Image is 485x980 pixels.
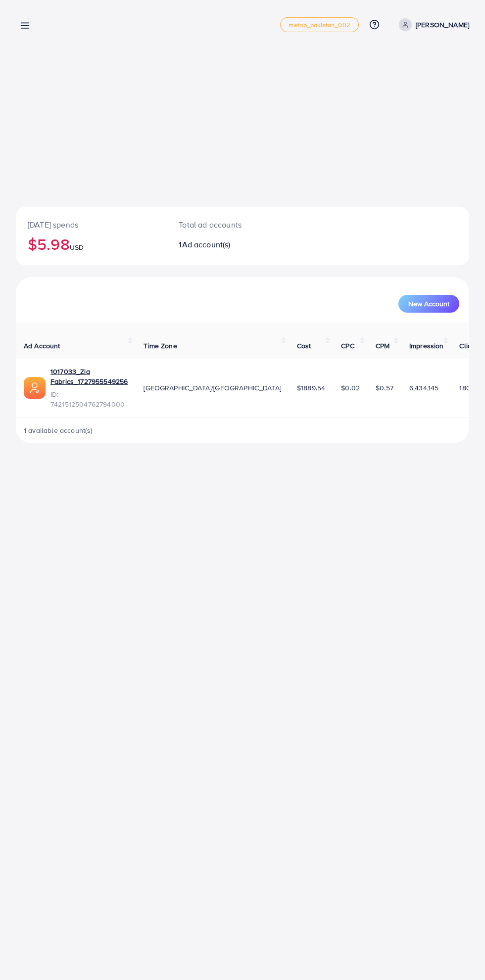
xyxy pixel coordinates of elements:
span: [GEOGRAPHIC_DATA]/[GEOGRAPHIC_DATA] [144,383,281,393]
iframe: Chat [443,935,478,973]
span: ID: 7421512504762794000 [50,389,128,410]
span: 6,434,145 [409,383,438,393]
h2: 1 [179,240,268,249]
span: 1 available account(s) [24,425,93,435]
p: [PERSON_NAME] [416,19,469,31]
p: Total ad accounts [179,219,268,231]
span: Ad Account [24,341,60,351]
span: New Account [408,300,449,307]
span: CPC [341,341,354,351]
img: ic-ads-acc.e4c84228.svg [24,377,46,399]
h2: $5.98 [28,234,155,253]
span: CPM [376,341,389,351]
button: New Account [398,295,459,313]
a: 1017033_Zia Fabrics_1727955549256 [50,367,128,387]
span: USD [70,242,84,252]
span: Time Zone [144,341,177,351]
span: 180,826 [459,383,484,393]
span: Clicks [459,341,478,351]
span: Cost [297,341,311,351]
span: $0.57 [376,383,393,393]
span: metap_pakistan_002 [289,22,350,28]
span: Ad account(s) [182,239,231,250]
a: metap_pakistan_002 [280,17,359,32]
span: $1889.54 [297,383,325,393]
span: Impression [409,341,444,351]
p: [DATE] spends [28,219,155,231]
span: $0.02 [341,383,360,393]
a: [PERSON_NAME] [395,18,469,31]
